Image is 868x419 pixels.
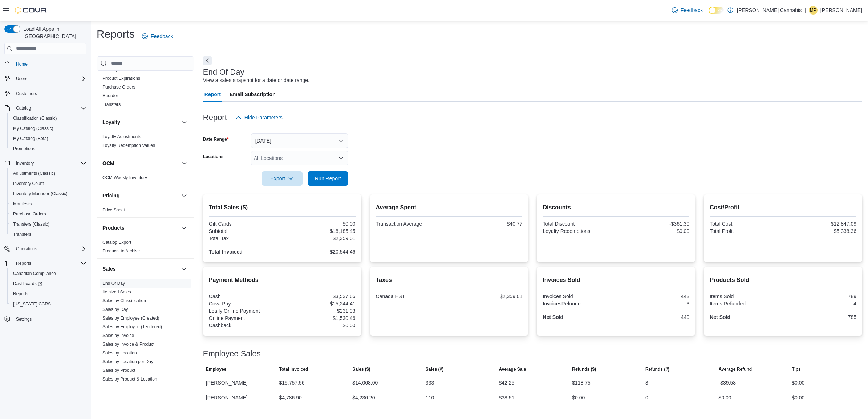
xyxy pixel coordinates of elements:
span: Promotions [10,144,86,153]
span: Product Expirations [102,75,140,81]
span: End Of Day [102,280,125,286]
span: MP [810,6,816,15]
label: Locations [203,154,224,160]
span: Average Refund [719,366,752,372]
div: Canada HST [376,293,448,299]
button: My Catalog (Classic) [7,123,89,133]
button: Pricing [102,192,178,199]
strong: Total Invoiced [209,249,243,255]
h1: Reports [97,27,135,41]
h2: Discounts [543,203,689,212]
button: Products [180,223,188,232]
h3: Loyalty [102,119,120,126]
span: Transfers (Classic) [13,221,49,227]
p: | [804,6,806,15]
span: Transfers [10,230,86,239]
button: Users [1,74,89,84]
button: Loyalty [102,119,178,126]
span: Transfers [13,231,31,237]
span: Reports [10,289,86,298]
div: Sales [97,279,194,404]
div: $15,757.56 [279,378,304,387]
button: Products [102,224,178,231]
div: Cashback [209,323,281,328]
a: Manifests [10,200,35,208]
button: Users [13,74,30,83]
span: Dashboards [10,279,86,288]
span: Sales ($) [352,366,370,372]
div: 785 [784,314,856,320]
span: Refunds (#) [645,366,669,372]
div: $2,359.01 [284,235,356,241]
span: Reports [16,260,31,266]
h3: OCM [102,160,114,167]
button: Loyalty [180,118,188,127]
div: $231.93 [284,308,356,314]
button: Promotions [7,144,89,154]
span: Inventory [16,160,34,166]
span: Home [16,61,28,67]
div: 0 [645,393,648,402]
span: OCM Weekly Inventory [102,175,147,181]
button: Customers [1,88,89,99]
a: Feedback [669,3,706,17]
span: Inventory Count [10,179,86,188]
span: Canadian Compliance [13,271,56,276]
button: Export [262,171,303,186]
button: [DATE] [251,133,348,148]
button: Reports [7,289,89,299]
span: Tips [792,366,800,372]
span: My Catalog (Classic) [10,124,86,133]
div: $42.25 [499,378,515,387]
button: Sales [102,265,178,272]
span: Customers [16,91,37,96]
h2: Average Spent [376,203,523,212]
h2: Products Sold [710,276,856,284]
button: Catalog [13,104,34,112]
span: Users [13,74,86,83]
div: Cash [209,293,281,299]
span: Manifests [10,200,86,208]
button: Home [1,59,89,69]
button: Open list of options [338,155,344,161]
span: Inventory Manager (Classic) [13,191,68,197]
span: Purchase Orders [10,210,86,218]
span: Inventory Manager (Classic) [10,189,86,198]
div: Loyalty [97,132,194,153]
button: Classification (Classic) [7,113,89,123]
span: Sales by Employee (Created) [102,315,159,321]
a: Home [13,60,31,69]
p: [PERSON_NAME] Cannabis [737,6,802,15]
div: 110 [426,393,434,402]
a: Dashboards [10,279,45,288]
span: Settings [13,314,86,323]
a: Inventory Count [10,179,47,188]
div: $12,847.09 [784,221,856,227]
strong: Net Sold [710,314,730,320]
div: InvoicesRefunded [543,301,615,307]
span: Feedback [681,7,703,14]
button: OCM [180,159,188,168]
div: Items Refunded [710,301,782,307]
span: Reports [13,259,86,268]
div: View a sales snapshot for a date or date range. [203,77,309,84]
h3: Products [102,224,125,231]
a: Inventory Manager (Classic) [10,189,70,198]
a: Price Sheet [102,208,125,213]
div: $0.00 [719,393,731,402]
div: Items Sold [710,293,782,299]
a: Products to Archive [102,248,140,254]
div: Total Tax [209,235,281,241]
div: Transaction Average [376,221,448,227]
span: My Catalog (Beta) [13,136,48,141]
div: $40.77 [450,221,522,227]
a: Transfers [10,230,34,239]
button: Purchase Orders [7,209,89,219]
span: Adjustments (Classic) [10,169,86,178]
span: Refunds ($) [572,366,596,372]
button: Sales [180,264,188,273]
a: Sales by Invoice & Product [102,342,154,347]
a: Itemized Sales [102,289,131,295]
div: Total Cost [710,221,782,227]
div: $14,068.00 [352,378,378,387]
